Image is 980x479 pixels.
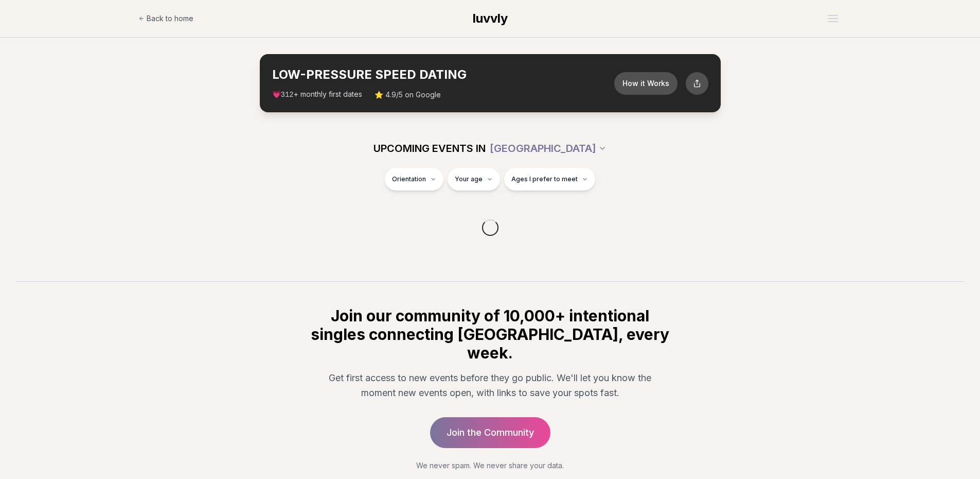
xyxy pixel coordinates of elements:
[373,141,486,156] span: UPCOMING EVENTS IN
[138,8,193,29] a: Back to home
[272,89,362,100] span: 💗 + monthly first dates
[473,10,508,27] a: luvvly
[490,137,607,160] button: [GEOGRAPHIC_DATA]
[385,168,443,191] button: Orientation
[448,168,500,191] button: Your age
[504,168,595,191] button: Ages I prefer to meet
[824,11,842,26] button: Open menu
[147,13,193,24] span: Back to home
[317,370,663,401] p: Get first access to new events before they go public. We'll let you know the moment new events op...
[455,175,483,183] span: Your age
[430,417,550,448] a: Join the Community
[375,90,441,100] span: ⭐ 4.9/5 on Google
[309,306,671,362] h2: Join our community of 10,000+ intentional singles connecting [GEOGRAPHIC_DATA], every week.
[392,175,426,183] span: Orientation
[614,72,678,95] button: How it Works
[473,11,508,26] span: luvvly
[309,460,671,471] p: We never spam. We never share your data.
[511,175,578,183] span: Ages I prefer to meet
[272,66,614,83] h2: LOW-PRESSURE SPEED DATING
[281,91,294,99] span: 312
